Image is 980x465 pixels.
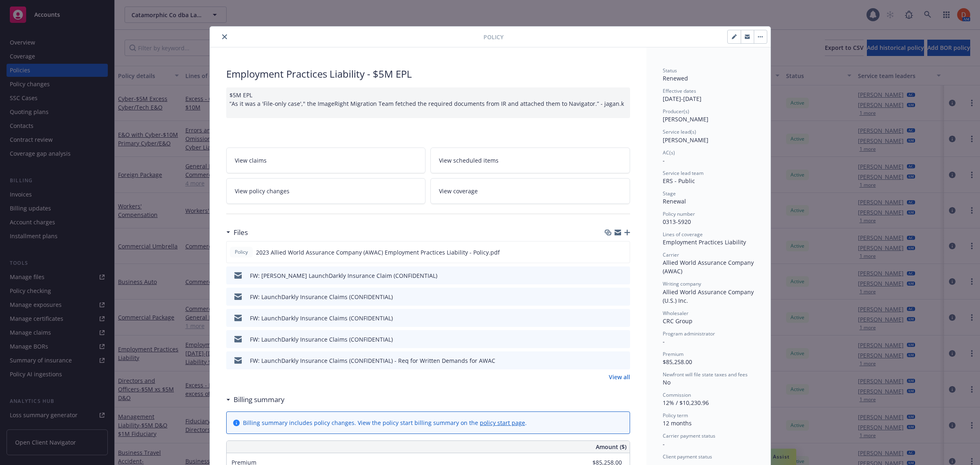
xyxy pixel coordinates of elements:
[663,330,715,337] span: Program administrator
[663,440,665,448] span: -
[663,128,696,135] span: Service lead(s)
[663,453,712,460] span: Client payment status
[256,248,500,257] span: 2023 Allied World Assurance Company (AWAC) Employment Practices Liability - Policy.pdf
[663,115,708,123] span: [PERSON_NAME]
[619,271,627,280] button: preview file
[250,314,393,322] div: FW: LaunchDarkly Insurance Claims (CONFIDENTIAL)
[243,418,527,427] div: Billing summary includes policy changes. View the policy start billing summary on the .
[234,394,285,405] h3: Billing summary
[663,210,695,217] span: Policy number
[663,87,696,94] span: Effective dates
[619,314,627,322] button: preview file
[226,148,426,173] a: View claims
[226,67,630,81] div: Employment Practices Liability - $5M EPL
[663,136,708,144] span: [PERSON_NAME]
[250,356,495,365] div: FW: LaunchDarkly Insurance Claims (CONFIDENTIAL) - Req for Written Demands for AWAC
[663,310,688,317] span: Wholesaler
[663,338,665,345] span: -
[663,177,695,185] span: ERS - Public
[235,187,290,195] span: View policy changes
[606,356,613,365] button: download file
[663,108,689,115] span: Producer(s)
[430,148,630,173] a: View scheduled items
[663,149,675,156] span: AC(s)
[663,280,701,287] span: Writing company
[606,293,613,301] button: download file
[226,394,285,405] div: Billing summary
[663,156,665,164] span: -
[663,231,703,238] span: Lines of coverage
[606,335,613,344] button: download file
[439,156,499,165] span: View scheduled items
[663,197,686,205] span: Renewal
[663,74,688,82] span: Renewed
[439,187,478,195] span: View coverage
[663,259,755,275] span: Allied World Assurance Company (AWAC)
[663,399,709,407] span: 12% / $10,230.96
[619,293,627,301] button: preview file
[483,33,503,41] span: Policy
[663,190,676,197] span: Stage
[430,178,630,204] a: View coverage
[220,32,229,42] button: close
[663,170,704,177] span: Service lead team
[663,412,688,419] span: Policy term
[663,432,715,439] span: Carrier payment status
[480,419,525,427] a: policy start page
[663,317,693,325] span: CRC Group
[619,356,627,365] button: preview file
[233,248,249,256] span: Policy
[235,156,267,165] span: View claims
[663,419,692,427] span: 12 months
[663,87,754,103] div: [DATE] - [DATE]
[663,238,754,246] div: Employment Practices Liability
[606,271,613,280] button: download file
[663,391,691,398] span: Commission
[596,443,626,451] span: Amount ($)
[606,248,612,257] button: download file
[663,218,691,226] span: 0313-5920
[663,358,692,366] span: $85,258.00
[663,371,748,378] span: Newfront will file state taxes and fees
[609,373,630,381] a: View all
[663,351,684,358] span: Premium
[226,178,426,204] a: View policy changes
[663,378,670,386] span: No
[663,288,755,304] span: Allied World Assurance Company (U.S.) Inc.
[619,248,626,257] button: preview file
[663,67,677,74] span: Status
[606,314,613,322] button: download file
[250,335,393,344] div: FW: LaunchDarkly Insurance Claims (CONFIDENTIAL)
[663,251,679,258] span: Carrier
[250,271,437,280] div: FW: [PERSON_NAME] LaunchDarkly Insurance Claim (CONFIDENTIAL)
[234,227,248,238] h3: Files
[226,227,248,238] div: Files
[250,293,393,301] div: FW: LaunchDarkly Insurance Claims (CONFIDENTIAL)
[619,335,627,344] button: preview file
[226,87,630,118] div: $5M EPL “As it was a 'File-only case'," the ImageRight Migration Team fetched the required docume...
